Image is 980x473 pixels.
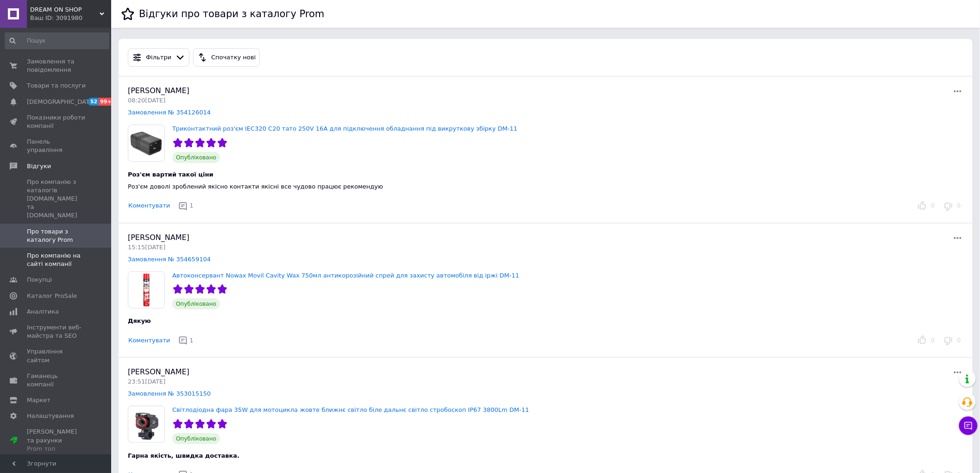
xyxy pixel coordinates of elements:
input: Пошук [5,32,109,49]
img: Автоконсервант Nowax Movil Cavity Wax 750мл антикорозійний спрей для захисту автомобіля від іржі ... [128,272,164,308]
span: Роз'єм доволі зроблений якісно контакти якісні все чудово працює рекомендую [128,183,383,190]
span: Інструменти веб-майстра та SEO [27,323,86,340]
button: Спочатку нові [193,48,260,67]
span: Панель управління [27,138,86,154]
span: Гаманець компанії [27,372,86,389]
button: Чат з покупцем [959,416,978,435]
a: Замовлення № 354126014 [128,109,211,116]
button: Коментувати [128,201,170,211]
div: Ваш ID: 3091980 [30,14,111,22]
span: [PERSON_NAME] та рахунки [27,428,86,453]
span: DREAM ON SHOP [30,6,100,14]
span: 08:20[DATE] [128,97,165,104]
div: Фільтри [144,53,173,63]
span: Відгуки [27,162,51,170]
img: Світлодіодна фара 35W для мотоцикла жовте ближнє світло біле дальнє світло стробоскоп IP67 3800Lm... [128,406,164,442]
h1: Відгуки про товари з каталогу Prom [139,8,324,19]
span: [PERSON_NAME] [128,86,189,95]
span: 23:51[DATE] [128,378,165,385]
span: Роз'єм вартий такої ціни [128,171,214,178]
a: Світлодіодна фара 35W для мотоцикла жовте ближнє світло біле дальнє світло стробоскоп IP67 3800Lm... [172,406,529,413]
a: Замовлення № 353015150 [128,390,211,397]
span: Налаштування [27,412,74,420]
div: Спочатку нові [209,53,258,63]
span: Опубліковано [172,152,220,163]
span: Про компанію на сайті компанії [27,252,86,268]
span: Покупці [27,276,52,284]
span: Каталог ProSale [27,292,77,300]
span: Товари та послуги [27,82,86,90]
a: Автоконсервант Nowax Movil Cavity Wax 750мл антикорозійний спрей для захисту автомобіля від іржі ... [172,272,519,279]
span: 1 [189,202,193,209]
span: Опубліковано [172,433,220,444]
span: 15:15[DATE] [128,244,165,251]
button: 1 [176,334,197,348]
div: Prom топ [27,445,86,453]
span: 99+ [99,98,114,106]
button: 1 [176,199,197,213]
span: 52 [88,98,99,106]
span: Замовлення та повідомлення [27,57,86,74]
span: Про компанію з каталогів [DOMAIN_NAME] та [DOMAIN_NAME] [27,178,86,220]
span: Гарна якість, швидка доставка. [128,452,239,459]
span: 1 [189,337,193,344]
span: Аналітика [27,308,59,316]
span: Про товари з каталогу Prom [27,227,86,244]
button: Коментувати [128,336,170,346]
img: Триконтактний роз'єм IEC320 C20 тато 250V 16A для підключення обладнання під викруткову збірку DM-11 [128,125,164,161]
button: Фільтри [128,48,189,67]
span: [PERSON_NAME] [128,233,189,242]
a: Триконтактний роз'єм IEC320 C20 тато 250V 16A для підключення обладнання під викруткову збірку DM-11 [172,125,517,132]
span: Опубліковано [172,298,220,309]
span: Дякую [128,317,151,324]
span: Маркет [27,396,50,404]
span: [PERSON_NAME] [128,367,189,376]
span: Показники роботи компанії [27,114,86,130]
a: Замовлення № 354659104 [128,256,211,263]
span: Управління сайтом [27,347,86,364]
span: [DEMOGRAPHIC_DATA] [27,98,95,106]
